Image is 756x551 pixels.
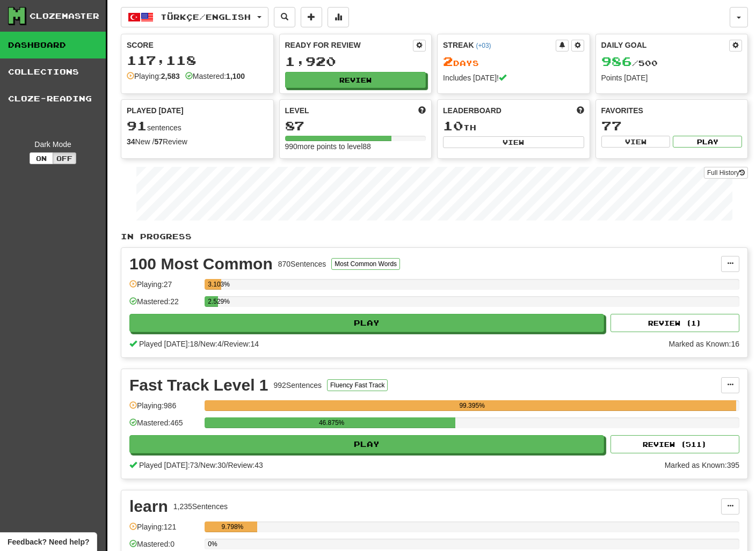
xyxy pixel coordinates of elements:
button: Review [285,72,426,88]
div: 1,235 Sentences [173,501,228,512]
div: 9.798% [208,521,257,532]
span: Open feedback widget [8,537,89,547]
span: Played [DATE]: 18 [139,340,198,348]
div: 870 Sentences [278,259,326,269]
button: More stats [328,7,349,27]
div: Mastered: 465 [129,417,199,435]
span: 2 [443,54,453,69]
button: Most Common Words [331,258,400,270]
span: / [226,461,228,469]
button: Play [673,136,742,148]
div: Playing: [127,71,180,82]
div: 117,118 [127,54,268,67]
button: Fluency Fast Track [327,379,388,391]
div: 87 [285,119,426,133]
span: 91 [127,118,147,133]
button: On [30,152,53,164]
span: 986 [601,54,632,69]
strong: 34 [127,137,135,146]
div: Playing: 121 [129,521,199,539]
span: Leaderboard [443,105,501,116]
div: 3.103% [208,279,221,290]
div: 77 [601,119,743,133]
div: 1,920 [285,55,426,68]
div: Clozemaster [30,11,99,21]
button: Review (1) [610,314,739,332]
div: Playing: 27 [129,279,199,297]
button: Play [129,314,604,332]
span: Türkçe / English [161,12,251,21]
span: Score more points to level up [418,105,426,116]
a: (+03) [476,42,491,49]
span: / [198,461,200,469]
div: Streak [443,40,556,50]
div: Points [DATE] [601,72,743,83]
p: In Progress [121,231,748,242]
div: New / Review [127,136,268,147]
div: Daily Goal [601,40,730,52]
span: New: 30 [200,461,226,469]
div: 992 Sentences [274,380,322,391]
button: Review (511) [610,435,739,453]
div: Mastered: 22 [129,296,199,314]
div: Includes [DATE]! [443,72,584,83]
div: Ready for Review [285,40,413,50]
div: Day s [443,55,584,69]
button: View [601,136,671,148]
span: 10 [443,118,463,133]
div: Mastered: [185,71,245,82]
span: New: 4 [200,340,222,348]
div: Score [127,40,268,50]
div: Dark Mode [8,139,98,150]
strong: 2,583 [161,72,180,80]
div: 46.875% [208,417,455,428]
button: Off [53,152,76,164]
div: 990 more points to level 88 [285,141,426,152]
span: Review: 14 [224,340,259,348]
strong: 57 [154,137,163,146]
button: Add sentence to collection [301,7,322,27]
button: Search sentences [274,7,295,27]
span: Review: 43 [228,461,263,469]
strong: 1,100 [226,72,245,80]
div: Fast Track Level 1 [129,377,268,393]
span: / [198,340,200,348]
span: / 500 [601,58,658,68]
div: Playing: 986 [129,400,199,418]
span: Level [285,105,309,116]
span: This week in points, UTC [577,105,584,116]
span: / [222,340,224,348]
div: 2.529% [208,296,218,307]
span: Played [DATE]: 73 [139,461,198,469]
a: Full History [704,167,748,179]
div: Favorites [601,105,743,116]
div: sentences [127,119,268,133]
div: 99.395% [208,400,736,411]
button: Türkçe/English [121,7,268,27]
button: Play [129,435,604,453]
button: View [443,136,584,148]
span: Played [DATE] [127,105,184,116]
div: Marked as Known: 16 [668,339,739,349]
div: Marked as Known: 395 [665,460,739,471]
div: 100 Most Common [129,256,273,272]
div: learn [129,498,168,515]
div: th [443,119,584,133]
